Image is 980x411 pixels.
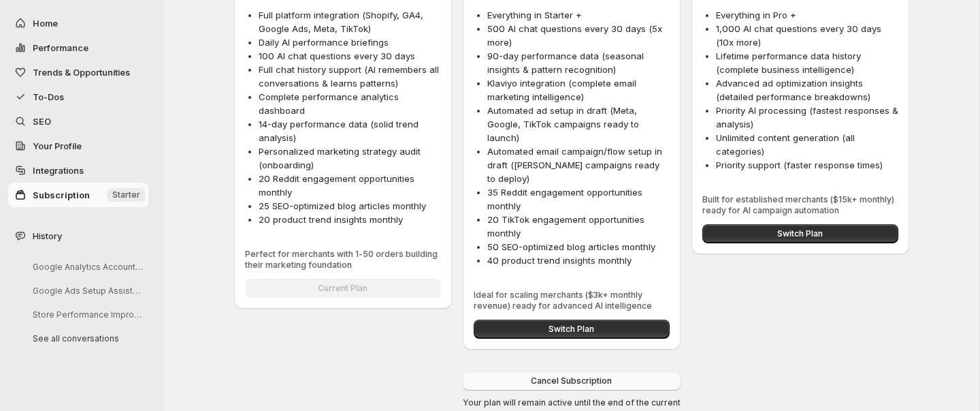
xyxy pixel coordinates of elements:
[702,194,898,216] span: Built for established merchants ($15k+ monthly) ready for AI campaign automation
[259,90,441,117] li: Complete performance analytics dashboard
[487,254,670,267] li: 40 product trend insights monthly
[33,42,88,53] span: Performance
[487,185,670,213] li: 35 Reddit engagement opportunities monthly
[259,8,441,35] li: Full platform integration (Shopify, GA4, Google Ads, Meta, TikTok)
[8,11,148,35] button: Home
[33,18,58,29] span: Home
[259,35,441,49] li: Daily AI performance briefings
[474,320,670,339] button: Switch Plan
[259,199,441,213] li: 25 SEO-optimized blog articles monthly
[33,67,130,78] span: Trends & Opportunities
[487,240,670,254] li: 50 SEO-optimized blog articles monthly
[8,109,148,134] a: SEO
[259,117,441,144] li: 14-day performance data (solid trend analysis)
[487,8,670,22] li: Everything in Starter +
[8,60,148,85] button: Trends & Opportunities
[487,144,670,185] li: Automated email campaign/flow setup in draft ([PERSON_NAME] campaigns ready to deploy)
[33,229,62,243] span: History
[716,131,898,158] li: Unlimited content generation (all categories)
[259,144,441,172] li: Personalized marketing strategy audit (onboarding)
[33,189,90,200] span: Subscription
[8,35,148,60] button: Performance
[33,140,82,151] span: Your Profile
[8,134,148,158] a: Your Profile
[22,328,151,349] button: See all conversations
[259,49,441,63] li: 100 AI chat questions every 30 days
[463,371,681,391] button: Cancel Subscription
[245,249,441,271] span: Perfect for merchants with 1-50 orders building their marketing foundation
[259,172,441,199] li: 20 Reddit engagement opportunities monthly
[487,49,670,76] li: 90-day performance data (seasonal insights & pattern recognition)
[8,183,148,207] button: Subscription
[259,63,441,90] li: Full chat history support (AI remembers all conversations & learns patterns)
[531,376,612,386] span: Cancel Subscription
[549,324,594,335] span: Switch Plan
[716,104,898,131] li: Priority AI processing (fastest responses & analysis)
[474,290,670,311] span: Ideal for scaling merchants ($3k+ monthly revenue) ready for advanced AI intelligence
[8,158,148,183] a: Integrations
[716,22,898,49] li: 1,000 AI chat questions every 30 days (10x more)
[777,228,823,239] span: Switch Plan
[716,8,898,22] li: Everything in Pro +
[259,213,441,226] li: 20 product trend insights monthly
[22,304,151,325] button: Store Performance Improvement Analysis
[33,165,84,176] span: Integrations
[487,76,670,104] li: Klaviyo integration (complete email marketing intelligence)
[487,104,670,144] li: Automated ad setup in draft (Meta, Google, TikTok campaigns ready to launch)
[33,91,64,102] span: To-Dos
[22,256,151,277] button: Google Analytics Account Setup Confirmation
[702,224,898,243] button: Switch Plan
[112,189,140,200] span: Starter
[716,49,898,76] li: Lifetime performance data history (complete business intelligence)
[716,76,898,104] li: Advanced ad optimization insights (detailed performance breakdowns)
[22,280,151,301] button: Google Ads Setup Assistance for [PERSON_NAME]
[8,85,148,109] button: To-Dos
[487,213,670,240] li: 20 TikTok engagement opportunities monthly
[33,116,51,127] span: SEO
[487,22,670,49] li: 500 AI chat questions every 30 days (5x more)
[716,158,898,172] li: Priority support (faster response times)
